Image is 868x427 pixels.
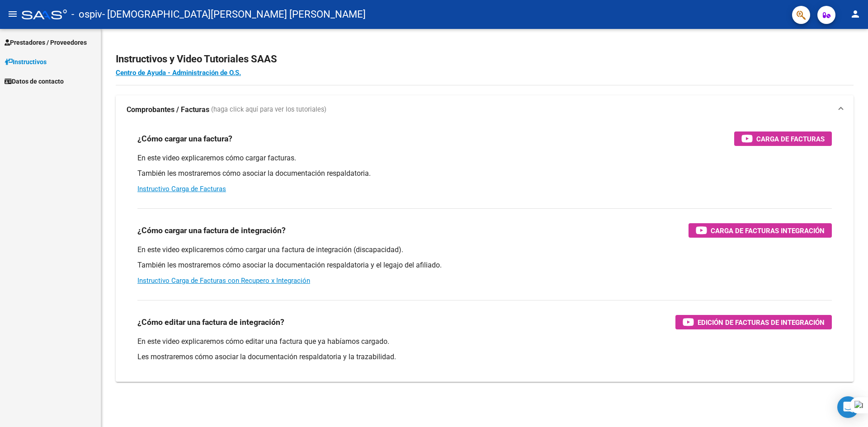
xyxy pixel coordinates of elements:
[734,131,832,146] button: Carga de Facturas
[71,5,102,24] span: - ospiv
[675,315,832,329] button: Edición de Facturas de integración
[137,352,832,362] p: Les mostraremos cómo asociar la documentación respaldatoria y la trazabilidad.
[116,124,854,382] div: Comprobantes / Facturas (haga click aquí para ver los tutoriales)
[127,105,209,115] strong: Comprobantes / Facturas
[137,153,832,163] p: En este video explicaremos cómo cargar facturas.
[102,5,366,24] span: - [DEMOGRAPHIC_DATA][PERSON_NAME] [PERSON_NAME]
[137,132,232,145] h3: ¿Cómo cargar una factura?
[137,224,286,237] h3: ¿Cómo cargar una factura de integración?
[137,337,832,347] p: En este video explicaremos cómo editar una factura que ya habíamos cargado.
[756,133,825,145] span: Carga de Facturas
[5,38,87,47] span: Prestadores / Proveedores
[116,69,241,77] a: Centro de Ayuda - Administración de O.S.
[116,95,854,124] mat-expansion-panel-header: Comprobantes / Facturas (haga click aquí para ver los tutoriales)
[211,105,326,115] span: (haga click aquí para ver los tutoriales)
[837,396,859,418] div: Open Intercom Messenger
[137,260,832,270] p: También les mostraremos cómo asociar la documentación respaldatoria y el legajo del afiliado.
[137,316,284,328] h3: ¿Cómo editar una factura de integración?
[711,225,825,236] span: Carga de Facturas Integración
[116,51,854,68] h2: Instructivos y Video Tutoriales SAAS
[698,317,825,328] span: Edición de Facturas de integración
[689,223,832,238] button: Carga de Facturas Integración
[137,245,832,255] p: En este video explicaremos cómo cargar una factura de integración (discapacidad).
[137,169,832,178] p: También les mostraremos cómo asociar la documentación respaldatoria.
[5,57,47,67] span: Instructivos
[5,76,64,86] span: Datos de contacto
[850,9,861,19] mat-icon: person
[137,185,226,193] a: Instructivo Carga de Facturas
[7,9,18,19] mat-icon: menu
[137,277,310,285] a: Instructivo Carga de Facturas con Recupero x Integración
